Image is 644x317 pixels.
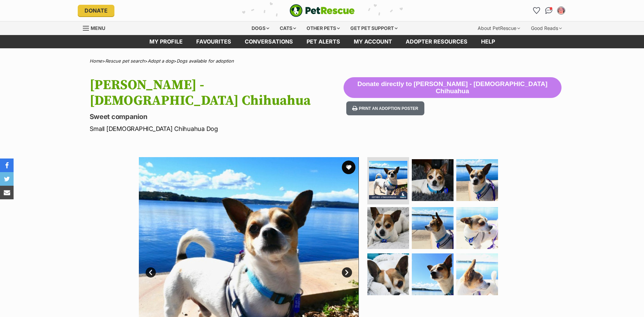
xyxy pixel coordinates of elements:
button: My account [556,5,567,16]
img: chat-41dd97257d64d25036548639549fe6c8038ab92f7586957e7f3b1b290dea8141.svg [545,7,552,14]
a: My profile [143,35,189,48]
img: logo-e224e6f780fb5917bec1dbf3a21bbac754714ae5b6737aabdf751b685950b380.svg [290,4,355,17]
img: Photo of Ricky 8 Year Old Chihuahua [456,253,498,295]
a: Favourites [531,5,542,16]
img: Photo of Ricky 8 Year Old Chihuahua [456,159,498,201]
img: Photo of Ricky 8 Year Old Chihuahua [412,159,454,201]
img: Photo of Ricky 8 Year Old Chihuahua [412,207,454,249]
a: Adopt a dog [148,58,173,64]
img: Photo of Ricky 8 Year Old Chihuahua [369,161,407,199]
a: Dogs available for adoption [177,58,234,64]
a: conversations [238,35,300,48]
button: Donate directly to [PERSON_NAME] - [DEMOGRAPHIC_DATA] Chihuahua [344,77,562,98]
a: Adopter resources [399,35,474,48]
div: > > > [73,59,572,64]
div: Cats [275,21,301,35]
div: Dogs [247,21,274,35]
a: Prev [146,267,156,278]
a: PetRescue [290,4,355,17]
div: Get pet support [346,21,402,35]
div: Good Reads [526,21,567,35]
a: Favourites [189,35,238,48]
img: Photo of Ricky 8 Year Old Chihuahua [412,253,454,295]
div: About PetRescue [473,21,525,35]
img: Photo of Ricky 8 Year Old Chihuahua [456,207,498,249]
div: Other pets [302,21,345,35]
button: Print an adoption poster [346,101,424,115]
a: Conversations [544,5,554,16]
a: Help [474,35,502,48]
p: Small [DEMOGRAPHIC_DATA] Chihuahua Dog [90,124,344,133]
a: My account [347,35,399,48]
img: Photo of Ricky 8 Year Old Chihuahua [367,253,409,295]
a: Home [90,58,102,64]
a: Rescue pet search [105,58,145,64]
ul: Account quick links [531,5,567,16]
button: favourite [342,161,355,174]
p: Sweet companion [90,112,344,121]
img: michelle stuart le fevre profile pic [558,7,565,14]
h1: [PERSON_NAME] - [DEMOGRAPHIC_DATA] Chihuahua [90,77,344,109]
a: Donate [78,5,114,16]
span: Menu [91,25,105,31]
a: Next [342,267,352,278]
img: Photo of Ricky 8 Year Old Chihuahua [367,207,409,249]
a: Menu [83,21,110,34]
a: Pet alerts [300,35,347,48]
